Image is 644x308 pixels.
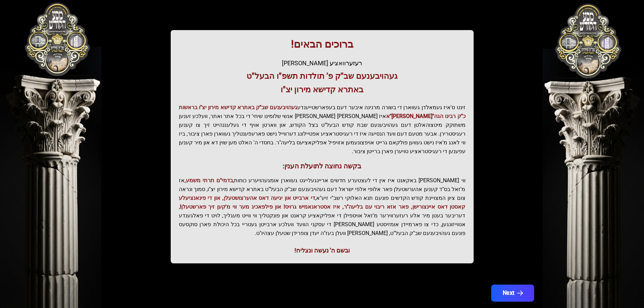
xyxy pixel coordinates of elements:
[179,103,466,156] p: זינט ס'איז געמאלדן געווארן די בשורה מרנינה איבער דעם בעפארשטייענדע איז [PERSON_NAME] [PERSON_NAME...
[179,246,466,255] div: ובשם ה' נעשה ונצליח!
[179,104,466,119] span: געהויבענעם שב"ק באתרא קדישא מירון יצ"ו בראשות כ"ק רבינו הגה"[PERSON_NAME]"א
[491,285,534,302] button: Next
[179,58,466,68] div: רעזערוואציע [PERSON_NAME]
[179,71,466,81] h3: געהויבענעם שב"ק פ' תולדות תשפ"ו הבעל"ט
[179,38,466,50] h1: ברוכים הבאים!
[179,176,466,238] p: ווי [PERSON_NAME] באקאנט איז אין די לעצטערע חדשים אריינגעלייגט געווארן אומגעהויערע כוחות, אז מ'זא...
[179,161,466,171] h3: בקשה נחוצה לתועלת הענין:
[179,195,466,210] span: די ארבייט און יגיעה דאס אהערצושטעלן, און די פינאנציעלע קאסטן דאס איינצורישן, פאר אזא ריבוי עם בלי...
[185,177,233,184] span: בדמי"ם תרתי משמע,
[179,84,466,95] h3: באתרא קדישא מירון יצ"ו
